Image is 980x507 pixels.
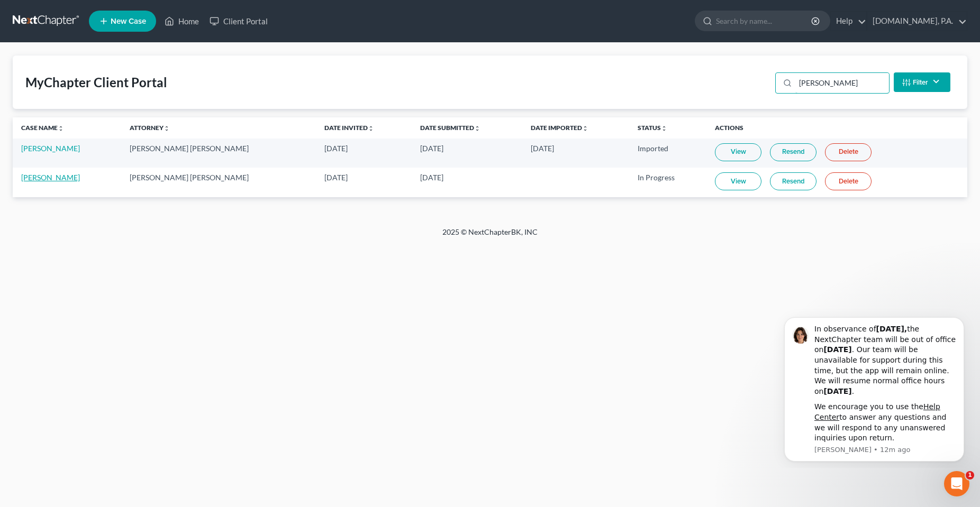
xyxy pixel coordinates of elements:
div: MyChapter Client Portal [25,74,167,91]
div: 2025 © NextChapterBK, INC [188,227,792,246]
a: [PERSON_NAME] [21,173,80,182]
span: [DATE] [531,144,554,153]
a: [PERSON_NAME] [21,144,80,153]
a: Attorneyunfold_more [130,124,170,132]
i: unfold_more [582,125,588,132]
span: [DATE] [420,173,443,182]
a: View [715,172,761,190]
a: Date Submittedunfold_more [420,124,480,132]
a: Help [831,12,866,31]
span: 1 [966,471,974,480]
i: unfold_more [164,125,170,132]
button: Filter [894,72,950,92]
a: Resend [770,143,816,161]
td: Imported [629,139,706,168]
i: unfold_more [368,125,374,132]
th: Actions [706,117,967,139]
td: [PERSON_NAME] [PERSON_NAME] [121,139,316,168]
i: unfold_more [58,125,64,132]
span: [DATE] [420,144,443,153]
span: [DATE] [324,173,348,182]
i: unfold_more [661,125,667,132]
a: [DOMAIN_NAME], P.A. [867,12,967,31]
iframe: Intercom live chat [944,471,969,496]
a: Statusunfold_more [638,124,667,132]
td: In Progress [629,168,706,197]
a: Home [159,12,204,31]
td: [PERSON_NAME] [PERSON_NAME] [121,168,316,197]
a: Delete [825,172,872,190]
span: [DATE] [324,144,348,153]
a: Date Invitedunfold_more [324,124,374,132]
a: Delete [825,143,872,161]
a: View [715,143,761,161]
input: Search by name... [716,11,813,31]
iframe: Intercom notifications message [768,308,980,468]
a: Date Importedunfold_more [531,124,588,132]
a: Resend [770,172,816,190]
i: unfold_more [474,125,480,132]
span: New Case [111,17,146,25]
input: Search... [795,73,889,93]
a: Case Nameunfold_more [21,124,64,132]
a: Client Portal [204,12,273,31]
